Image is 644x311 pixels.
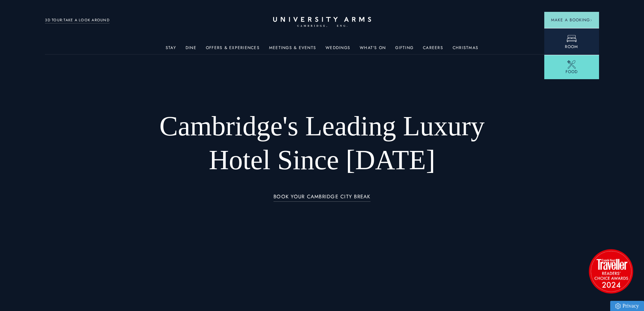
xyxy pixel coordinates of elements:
[566,69,578,75] span: Food
[423,45,443,54] a: Careers
[565,44,578,50] span: Room
[544,12,599,28] button: Make a BookingArrow icon
[186,45,196,54] a: Dine
[615,303,621,309] img: Privacy
[206,45,260,54] a: Offers & Experiences
[326,45,350,54] a: Weddings
[590,19,592,21] img: Arrow icon
[45,17,110,23] a: 3D TOUR:TAKE A LOOK AROUND
[610,301,644,311] a: Privacy
[273,194,371,202] a: BOOK YOUR CAMBRIDGE CITY BREAK
[586,246,636,296] img: image-2524eff8f0c5d55edbf694693304c4387916dea5-1501x1501-png
[142,109,502,177] h1: Cambridge's Leading Luxury Hotel Since [DATE]
[269,45,316,54] a: Meetings & Events
[544,55,599,80] a: Food
[273,17,371,27] a: Home
[453,45,478,54] a: Christmas
[360,45,386,54] a: What's On
[544,28,599,55] a: Room
[395,45,413,54] a: Gifting
[166,45,176,54] a: Stay
[551,17,592,23] span: Make a Booking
